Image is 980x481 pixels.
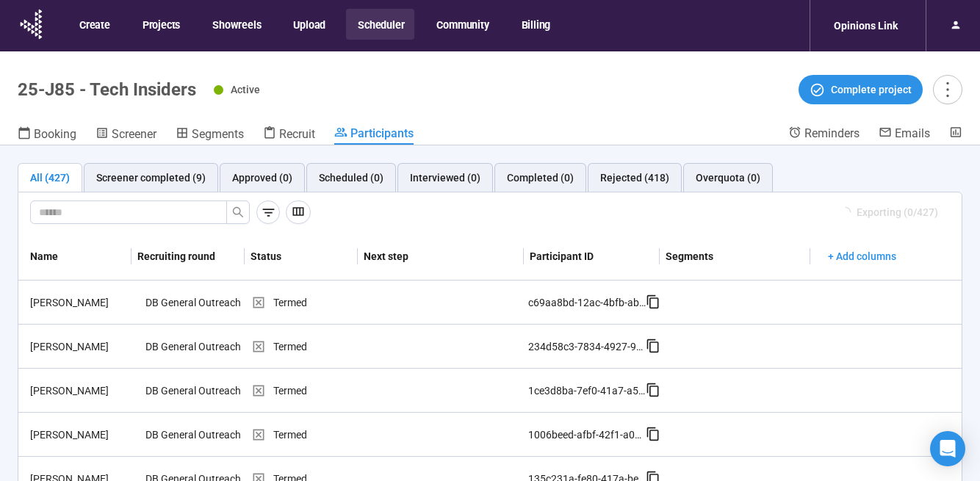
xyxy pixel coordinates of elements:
span: Complete project [831,82,912,98]
a: Segments [176,126,244,145]
a: Screener [96,126,156,145]
button: + Add columns [816,245,908,268]
div: Completed (0) [507,170,574,186]
span: Reminders [804,126,860,140]
div: 234d58c3-7834-4927-9eef-d25872210e14 [528,339,646,355]
div: DB General Outreach [140,421,250,449]
div: Screener completed (9) [96,170,206,186]
button: Showreels [201,9,271,40]
div: [PERSON_NAME] [24,427,140,443]
div: Termed [251,427,364,443]
div: Rejected (418) [600,170,669,186]
span: Recruit [279,127,315,141]
div: c69aa8bd-12ac-4bfb-ab78-6ce43cbdd640 [528,294,646,311]
button: search [226,200,250,224]
a: Participants [334,126,414,145]
button: Projects [131,9,190,40]
div: DB General Outreach [140,333,250,361]
button: Scheduler [346,9,414,40]
span: Booking [34,127,76,141]
div: [PERSON_NAME] [24,339,140,355]
th: Participant ID [524,233,660,281]
button: Community [425,9,499,40]
div: All (427) [30,170,70,186]
div: 1ce3d8ba-7ef0-41a7-a5ef-7780ebdb56d1 [528,383,646,399]
button: Billing [510,9,561,40]
div: Approved (0) [232,170,292,186]
button: Complete project [799,75,923,104]
div: [PERSON_NAME] [24,383,140,399]
div: Scheduled (0) [319,170,383,186]
button: Exporting (0/427) [829,200,950,224]
a: Recruit [263,126,315,145]
a: Emails [879,126,930,143]
span: Exporting (0/427) [857,204,938,220]
th: Name [18,233,131,281]
span: Segments [192,127,244,141]
span: more [937,79,957,99]
span: Screener [112,127,156,141]
th: Segments [660,233,810,281]
th: Next step [358,233,524,281]
span: Participants [350,126,414,140]
div: 1006beed-afbf-42f1-a080-2cec2d973b03 [528,427,646,443]
a: Reminders [788,126,860,143]
span: search [232,206,244,218]
a: Booking [18,126,76,145]
button: more [933,75,962,104]
div: Interviewed (0) [410,170,480,186]
div: [PERSON_NAME] [24,294,140,311]
div: Termed [251,294,364,311]
div: Opinions Link [825,12,907,40]
th: Status [245,233,358,281]
span: loading [838,205,853,220]
span: + Add columns [828,248,896,264]
button: Create [68,9,120,40]
div: DB General Outreach [140,377,250,405]
div: Overquota (0) [696,170,760,186]
div: Open Intercom Messenger [930,431,965,466]
div: DB General Outreach [140,289,250,317]
div: Termed [251,339,364,355]
th: Recruiting round [131,233,245,281]
h1: 25-J85 - Tech Insiders [18,79,196,100]
span: Active [231,84,260,95]
button: Upload [281,9,336,40]
span: Emails [895,126,930,140]
div: Termed [251,383,364,399]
